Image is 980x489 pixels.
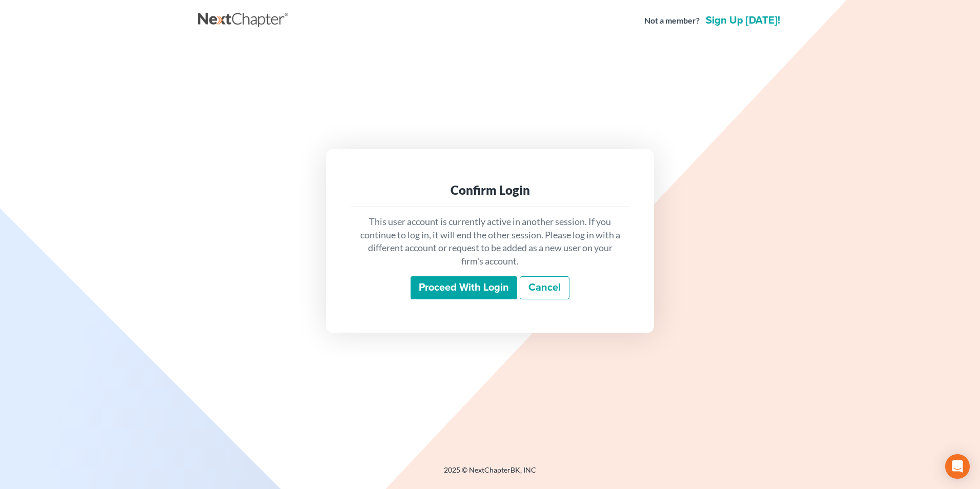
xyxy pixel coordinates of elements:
strong: Not a member? [644,15,700,27]
a: Cancel [520,276,569,300]
div: Open Intercom Messenger [945,454,970,479]
input: Proceed with login [411,276,517,300]
p: This user account is currently active in another session. If you continue to log in, it will end ... [359,215,621,268]
div: Confirm Login [359,182,621,198]
div: 2025 © NextChapterBK, INC [198,465,782,483]
a: Sign up [DATE]! [704,15,782,26]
